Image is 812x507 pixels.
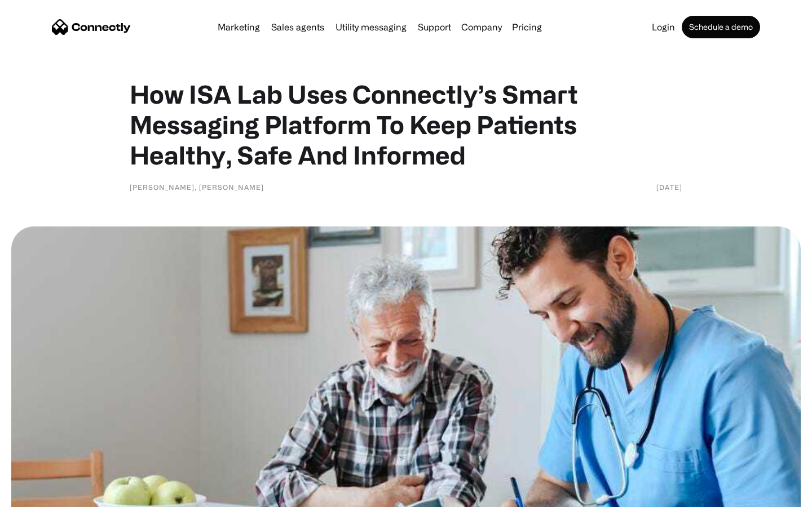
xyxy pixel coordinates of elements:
[682,16,760,38] a: Schedule a demo
[413,23,456,32] a: Support
[656,181,682,193] div: [DATE]
[11,487,68,503] aside: Language selected: English
[130,181,264,193] div: [PERSON_NAME], [PERSON_NAME]
[507,23,546,32] a: Pricing
[461,19,502,35] div: Company
[331,23,411,32] a: Utility messaging
[647,23,679,32] a: Login
[267,23,329,32] a: Sales agents
[130,79,682,170] h1: How ISA Lab Uses Connectly’s Smart Messaging Platform To Keep Patients Healthy, Safe And Informed
[23,487,68,503] ul: Language list
[213,23,264,32] a: Marketing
